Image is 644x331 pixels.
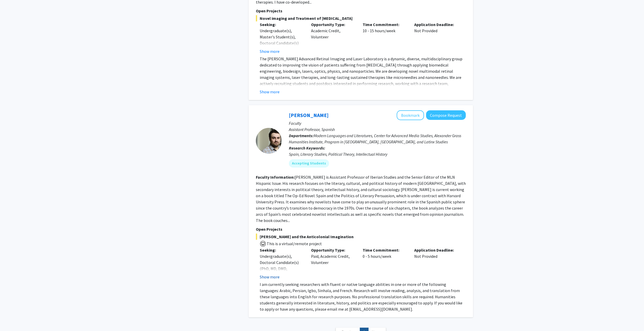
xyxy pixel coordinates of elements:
p: Application Deadline: [414,247,458,253]
button: Show more [260,89,280,95]
button: Add Becquer Seguin to Bookmarks [397,110,424,120]
button: Show more [260,48,280,54]
div: Paid, Academic Credit, Volunteer [307,247,359,280]
mat-chip: Accepting Students [289,159,329,168]
p: Open Projects [256,226,466,232]
iframe: Chat [4,308,22,327]
div: Academic Credit, Volunteer [307,21,359,54]
span: Novel imaging and Treatment of [MEDICAL_DATA] [256,15,466,21]
p: Assistant Professor, Spanish [289,126,466,133]
fg-read-more: [PERSON_NAME] is Assistant Professor of Iberian Studies and the Senior Editor of the MLN Hispanic... [256,175,466,223]
p: Application Deadline: [414,21,458,28]
div: Spain, Literary Studies, Political Theory, Intellectual History [289,151,466,157]
b: Faculty Information: [256,175,295,180]
b: Research Keywords: [289,145,325,151]
div: Undergraduate(s), Master's Student(s), Doctoral Candidate(s) (PhD, MD, DMD, PharmD, etc.), Postdo... [260,28,304,89]
button: Show more [260,274,280,280]
span: This is a virtual/remote project [266,241,322,246]
div: 10 - 15 hours/week [359,21,410,54]
p: Time Commitment: [363,247,406,253]
div: Not Provided [410,21,462,54]
span: Modern Languages and Literatures, Center for Advanced Media Studies, Alexander Grass Humanities I... [289,133,461,144]
button: Compose Request to Becquer Seguin [426,110,466,120]
p: Opportunity Type: [311,21,355,28]
div: Not Provided [410,247,462,280]
div: Undergraduate(s), Doctoral Candidate(s) (PhD, MD, DMD, PharmD, etc.) [260,253,304,278]
p: Seeking: [260,247,304,253]
b: Departments: [289,133,314,138]
p: The [PERSON_NAME] Advanced Retinal Imaging and Laser Laboratory is a dynamic, diverse, multidisci... [260,56,466,105]
span: [PERSON_NAME] and the Anticolonial Imagination [256,234,466,240]
p: Seeking: [260,21,304,28]
p: I am currently seeking researchers with fluent or native language abilities in one or more of the... [260,281,466,312]
p: Time Commitment: [363,21,406,28]
div: 0 - 5 hours/week [359,247,410,280]
a: [PERSON_NAME] [289,112,329,118]
p: Opportunity Type: [311,247,355,253]
p: Open Projects [256,8,466,14]
p: Faculty [289,120,466,126]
